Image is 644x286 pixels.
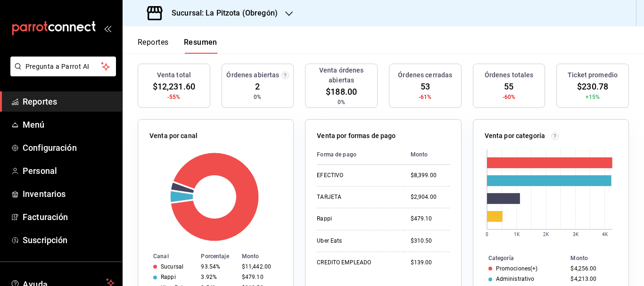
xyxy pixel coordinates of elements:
[567,253,628,263] th: Monto
[570,276,613,282] div: $4,213.00
[419,93,432,101] span: -61%
[10,57,116,76] button: Pregunta a Parrot AI
[403,145,450,165] th: Monto
[398,70,452,80] h3: Órdenes cerradas
[149,131,198,141] p: Venta por canal
[503,93,516,101] span: -60%
[411,193,450,201] div: $2,904.00
[23,234,115,246] span: Suscripción
[157,70,191,80] h3: Venta total
[338,98,345,106] span: 0%
[317,145,403,165] th: Forma de pago
[317,131,396,141] p: Venta por formas de pago
[201,274,234,280] div: 3.92%
[23,95,115,108] span: Reportes
[242,274,278,280] div: $479.10
[577,80,608,93] span: $230.78
[153,80,195,93] span: $12,231.60
[201,263,234,270] div: 93.54%
[573,232,579,237] text: 3K
[23,164,115,177] span: Personal
[164,8,278,19] h3: Sucursal: La Pitzota (Obregón)
[485,70,534,80] h3: Órdenes totales
[238,251,293,261] th: Monto
[23,211,115,223] span: Facturación
[317,259,395,267] div: CREDITO EMPLEADO
[326,85,357,98] span: $188.00
[184,38,217,54] button: Resumen
[309,65,373,85] h3: Venta órdenes abiertas
[543,232,549,237] text: 2K
[317,172,395,180] div: EFECTIVO
[317,215,395,223] div: Rappi
[23,118,115,131] span: Menú
[411,172,450,180] div: $8,399.00
[602,232,608,237] text: 4K
[486,232,488,237] text: 0
[255,80,260,93] span: 2
[226,70,279,80] h3: Órdenes abiertas
[138,251,197,261] th: Canal
[421,80,430,93] span: 53
[23,141,115,154] span: Configuración
[568,70,618,80] h3: Ticket promedio
[161,263,183,270] div: Sucursal
[317,193,395,201] div: TARJETA
[473,253,567,263] th: Categoría
[197,251,238,261] th: Porcentaje
[138,38,217,54] div: navigation tabs
[161,274,176,280] div: Rappi
[496,276,535,282] div: Administrativo
[570,265,613,272] div: $4,256.00
[167,93,181,101] span: -55%
[7,68,116,78] a: Pregunta a Parrot AI
[504,80,513,93] span: 55
[411,215,450,223] div: $479.10
[138,38,169,54] button: Reportes
[411,259,450,267] div: $139.00
[496,265,538,272] div: Promociones(+)
[317,237,395,245] div: Uber Eats
[411,237,450,245] div: $310.50
[104,25,111,32] button: open_drawer_menu
[25,62,101,72] span: Pregunta a Parrot AI
[485,131,545,141] p: Venta por categoría
[254,93,261,101] span: 0%
[586,93,600,101] span: +15%
[242,263,278,270] div: $11,442.00
[23,188,115,200] span: Inventarios
[514,232,520,237] text: 1K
